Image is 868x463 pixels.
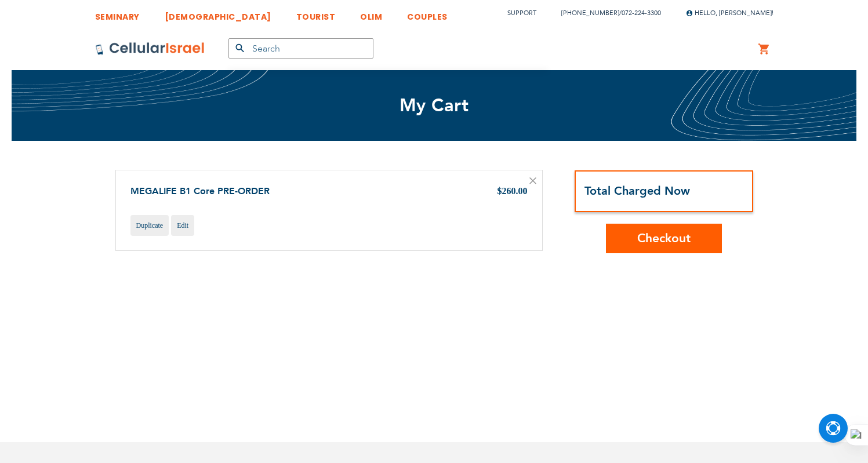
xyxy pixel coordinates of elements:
span: $260.00 [497,186,528,196]
a: [PHONE_NUMBER] [561,9,619,17]
a: MEGALIFE B1 Core PRE-ORDER [130,185,270,198]
span: My Cart [400,93,469,118]
a: Duplicate [130,215,169,236]
input: Search [228,38,373,59]
a: Edit [171,215,194,236]
a: COUPLES [407,3,448,24]
a: SEMINARY [95,3,140,24]
img: Cellular Israel Logo [95,42,205,56]
span: Checkout [637,230,691,247]
span: Duplicate [136,221,164,229]
span: Edit [177,221,188,229]
span: Hello, [PERSON_NAME]! [686,9,773,17]
a: [DEMOGRAPHIC_DATA] [165,3,271,24]
li: / [550,5,661,21]
a: OLIM [360,3,382,24]
strong: Total Charged Now [584,183,690,199]
a: Support [507,9,536,17]
button: Checkout [606,224,722,253]
a: 072-224-3300 [622,9,661,17]
a: TOURIST [296,3,336,24]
